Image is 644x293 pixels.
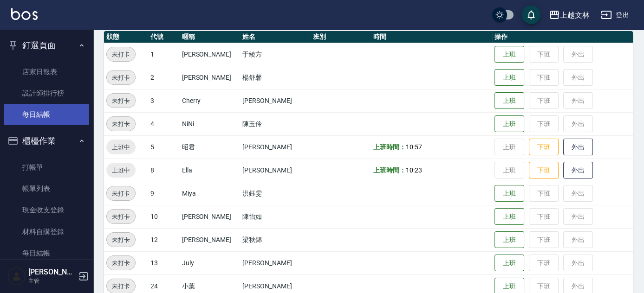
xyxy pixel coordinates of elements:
button: 上越文林 [545,6,593,25]
a: 設計師排行榜 [4,83,89,104]
button: 上班 [494,185,524,202]
span: 未打卡 [107,235,135,245]
td: 于綾方 [240,43,311,66]
td: 2 [148,66,180,89]
span: 未打卡 [107,50,135,59]
button: save [522,6,540,24]
span: 上班中 [106,142,136,152]
td: 10 [148,205,180,228]
b: 上班時間： [373,166,406,174]
th: 班別 [311,31,371,43]
span: 未打卡 [107,258,135,268]
th: 代號 [148,31,180,43]
button: 下班 [529,139,559,156]
td: 1 [148,43,180,66]
button: 釘選頁面 [4,33,89,57]
td: 梁秋錦 [240,228,311,251]
td: 陳玉伶 [240,112,311,135]
span: 10:23 [406,166,422,174]
td: Miya [180,182,240,205]
th: 狀態 [104,31,148,43]
span: 未打卡 [107,212,135,222]
button: 上班 [494,46,524,63]
span: 上班中 [106,166,136,175]
td: 楊舒馨 [240,66,311,89]
td: [PERSON_NAME] [180,43,240,66]
td: [PERSON_NAME] [240,251,311,274]
td: 洪鈺雯 [240,182,311,205]
span: 未打卡 [107,73,135,83]
button: 上班 [494,69,524,86]
td: Cherry [180,89,240,112]
td: [PERSON_NAME] [240,135,311,159]
button: 上班 [494,208,524,225]
td: Ella [180,159,240,182]
span: 未打卡 [107,189,135,198]
h5: [PERSON_NAME] [28,268,76,277]
td: 9 [148,182,180,205]
th: 時間 [371,31,492,43]
span: 未打卡 [107,119,135,129]
button: 外出 [563,139,593,156]
div: 上越文林 [560,9,590,21]
button: 下班 [529,162,559,179]
th: 暱稱 [180,31,240,43]
button: 上班 [494,255,524,272]
td: [PERSON_NAME] [180,66,240,89]
img: Logo [11,8,38,20]
span: 未打卡 [107,281,135,291]
td: 4 [148,112,180,135]
p: 主管 [28,277,76,285]
button: 櫃檯作業 [4,129,89,153]
td: July [180,251,240,274]
img: Person [7,267,26,286]
td: 3 [148,89,180,112]
button: 上班 [494,92,524,109]
a: 每日結帳 [4,104,89,125]
a: 帳單列表 [4,178,89,199]
a: 店家日報表 [4,61,89,83]
td: 5 [148,135,180,159]
td: 13 [148,251,180,274]
a: 現金收支登錄 [4,199,89,221]
a: 每日結帳 [4,242,89,264]
button: 上班 [494,115,524,133]
button: 外出 [563,162,593,179]
span: 10:57 [406,143,422,151]
b: 上班時間： [373,143,406,151]
td: 陳怡如 [240,205,311,228]
td: [PERSON_NAME] [240,89,311,112]
td: NiNi [180,112,240,135]
td: 昭君 [180,135,240,159]
a: 打帳單 [4,157,89,178]
button: 登出 [597,6,633,24]
td: [PERSON_NAME] [180,228,240,251]
a: 材料自購登錄 [4,221,89,242]
td: 12 [148,228,180,251]
th: 姓名 [240,31,311,43]
th: 操作 [492,31,633,43]
td: 8 [148,159,180,182]
span: 未打卡 [107,96,135,106]
td: [PERSON_NAME] [180,205,240,228]
button: 上班 [494,231,524,248]
td: [PERSON_NAME] [240,159,311,182]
